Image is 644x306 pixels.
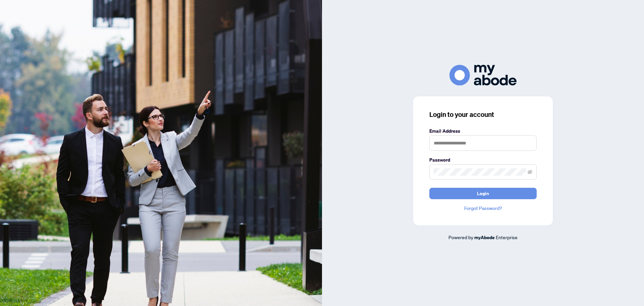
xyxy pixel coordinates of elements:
[528,170,532,174] span: eye-invisible
[477,188,489,199] span: Login
[429,127,537,135] label: Email Address
[429,205,537,212] a: Forgot Password?
[496,234,518,240] span: Enterprise
[449,65,517,85] img: ma-logo
[429,188,537,199] button: Login
[429,110,537,119] h3: Login to your account
[474,234,495,241] a: myAbode
[448,234,473,240] span: Powered by
[429,156,537,164] label: Password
